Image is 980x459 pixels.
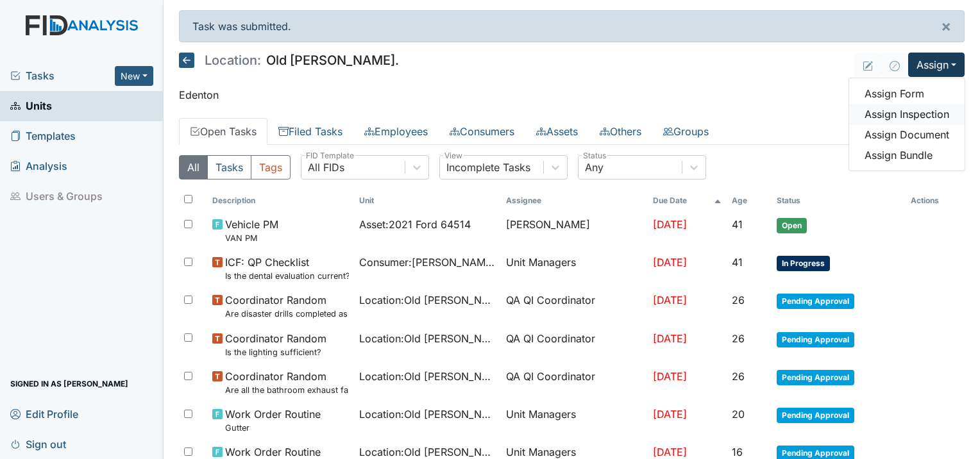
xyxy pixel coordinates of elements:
[501,190,648,212] th: Assignee
[732,294,745,306] span: 26
[908,53,965,77] button: Assign
[10,404,78,424] span: Edit Profile
[653,294,687,306] span: [DATE]
[501,363,648,401] td: QA QI Coordinator
[653,256,687,269] span: [DATE]
[207,190,354,212] th: Toggle SortBy
[501,212,648,249] td: [PERSON_NAME]
[525,118,589,145] a: Assets
[179,87,965,103] p: Edenton
[732,256,743,269] span: 41
[849,104,965,124] a: Assign Inspection
[359,406,496,422] span: Location : Old [PERSON_NAME].
[648,190,727,212] th: Toggle SortBy
[184,195,192,203] input: Toggle All Rows Selected
[225,255,349,282] span: ICF: QP Checklist Is the dental evaluation current? (document the date, oral rating, and goal # i...
[179,118,267,145] a: Open Tasks
[10,374,128,394] span: Signed in as [PERSON_NAME]
[446,160,530,175] div: Incomplete Tasks
[179,155,208,179] button: All
[501,287,648,325] td: QA QI Coordinator
[732,408,745,421] span: 20
[225,308,349,320] small: Are disaster drills completed as scheduled?
[777,256,830,271] span: In Progress
[267,118,353,145] a: Filed Tasks
[653,332,687,345] span: [DATE]
[501,326,648,363] td: QA QI Coordinator
[354,190,501,212] th: Toggle SortBy
[732,370,745,383] span: 26
[439,118,525,145] a: Consumers
[849,145,965,165] a: Assign Bundle
[225,292,349,320] span: Coordinator Random Are disaster drills completed as scheduled?
[359,255,496,270] span: Consumer : [PERSON_NAME]
[652,118,720,145] a: Groups
[205,54,261,67] span: Location:
[10,68,115,83] a: Tasks
[308,160,344,175] div: All FIDs
[225,346,326,358] small: Is the lighting sufficient?
[732,332,745,345] span: 26
[849,83,965,104] a: Assign Form
[777,408,854,423] span: Pending Approval
[225,369,349,396] span: Coordinator Random Are all the bathroom exhaust fan covers clean and dust free?
[501,249,648,287] td: Unit Managers
[225,384,349,396] small: Are all the bathroom exhaust fan covers clean and dust free?
[777,332,854,347] span: Pending Approval
[777,218,807,233] span: Open
[225,270,349,282] small: Is the dental evaluation current? (document the date, oral rating, and goal # if needed in the co...
[179,10,965,42] div: Task was submitted.
[501,401,648,439] td: Unit Managers
[777,370,854,385] span: Pending Approval
[653,218,687,231] span: [DATE]
[353,118,439,145] a: Employees
[225,406,321,434] span: Work Order Routine Gutter
[225,217,278,244] span: Vehicle PM VAN PM
[653,408,687,421] span: [DATE]
[359,292,496,308] span: Location : Old [PERSON_NAME].
[732,446,743,458] span: 16
[653,446,687,458] span: [DATE]
[359,217,471,232] span: Asset : 2021 Ford 64514
[115,66,153,86] button: New
[772,190,906,212] th: Toggle SortBy
[359,331,496,346] span: Location : Old [PERSON_NAME].
[10,126,76,146] span: Templates
[777,294,854,309] span: Pending Approval
[225,422,321,434] small: Gutter
[727,190,772,212] th: Toggle SortBy
[849,124,965,145] a: Assign Document
[941,17,951,35] span: ×
[251,155,291,179] button: Tags
[928,11,964,42] button: ×
[585,160,604,175] div: Any
[10,96,52,116] span: Units
[906,190,965,212] th: Actions
[207,155,251,179] button: Tasks
[225,331,326,358] span: Coordinator Random Is the lighting sufficient?
[653,370,687,383] span: [DATE]
[10,434,66,454] span: Sign out
[179,155,291,179] div: Type filter
[179,53,399,68] h5: Old [PERSON_NAME].
[589,118,652,145] a: Others
[10,156,67,176] span: Analysis
[225,232,278,244] small: VAN PM
[732,218,743,231] span: 41
[359,369,496,384] span: Location : Old [PERSON_NAME].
